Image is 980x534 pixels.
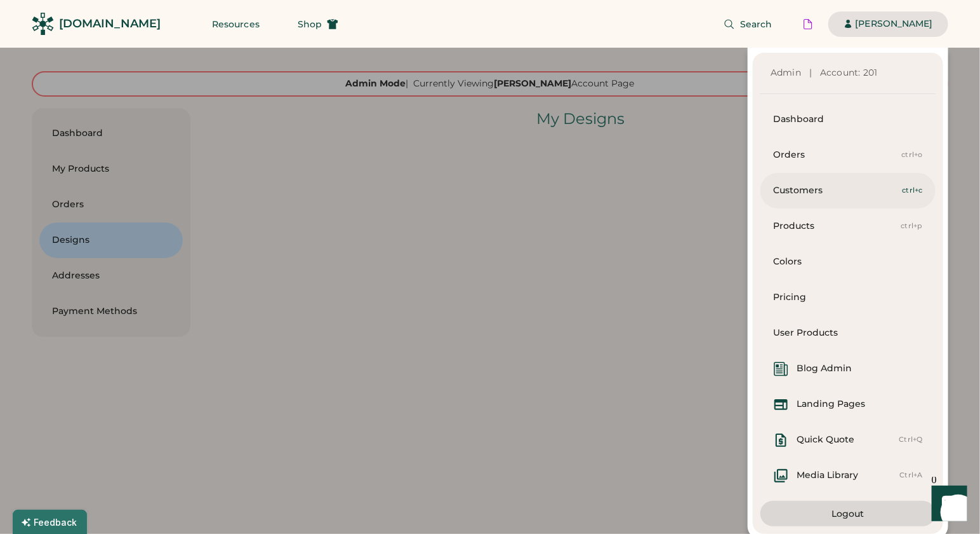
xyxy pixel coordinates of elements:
[773,184,903,197] div: Customers
[773,113,923,126] div: Dashboard
[797,434,854,446] div: Quick Quote
[901,221,924,231] div: ctrl+p
[900,470,924,481] div: Ctrl+A
[856,18,933,31] div: [PERSON_NAME]
[797,398,865,411] div: Landing Pages
[708,11,788,37] button: Search
[298,20,322,29] span: Shop
[903,186,924,196] div: ctrl+c
[771,67,925,79] div: Admin | Account: 201
[902,150,924,160] div: ctrl+o
[740,20,772,29] span: Search
[760,501,936,526] button: Logout
[32,13,54,35] img: Rendered Logo - Screens
[282,11,354,37] button: Shop
[797,362,852,375] div: Blog Admin
[59,16,161,32] div: [DOMAIN_NAME]
[797,469,858,482] div: Media Library
[773,220,901,233] div: Products
[773,256,923,268] div: Colors
[197,11,275,37] button: Resources
[773,291,923,304] div: Pricing
[773,149,902,161] div: Orders
[899,435,924,445] div: Ctrl+Q
[920,477,974,531] iframe: Front Chat
[773,327,923,339] div: User Products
